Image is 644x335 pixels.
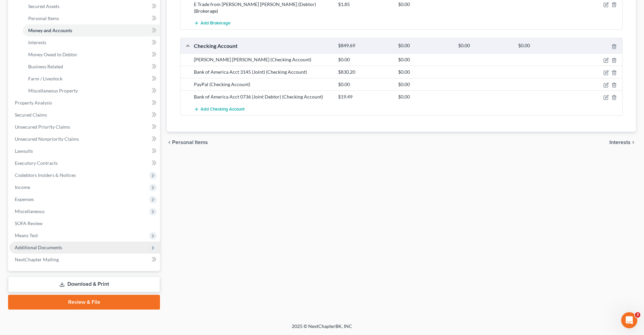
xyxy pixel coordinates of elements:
[15,160,58,166] span: Executory Contracts
[395,93,455,100] div: $0.00
[194,103,245,115] button: Add Checking Account
[9,133,160,145] a: Unsecured Nonpriority Claims
[15,196,34,202] span: Expenses
[9,121,160,133] a: Unsecured Priority Claims
[15,172,76,178] span: Codebtors Insiders & Notices
[9,217,160,229] a: SOFA Review
[335,43,395,49] div: $849.69
[194,17,230,29] button: Add Brokerage
[23,61,160,73] a: Business Related
[23,49,160,61] a: Money Owed to Debtor
[23,12,160,24] a: Personal Items
[28,76,62,81] span: Farm / Livestock
[201,107,245,112] span: Add Checking Account
[201,21,230,26] span: Add Brokerage
[395,81,455,88] div: $0.00
[23,37,160,49] a: Interests
[9,97,160,109] a: Property Analysis
[395,43,455,49] div: $0.00
[9,254,160,266] a: NextChapter Mailing
[609,140,636,145] button: Interests chevron_right
[191,42,335,49] div: Checking Account
[9,109,160,121] a: Secured Claims
[23,85,160,97] a: Miscellaneous Property
[15,208,45,214] span: Miscellaneous
[167,140,208,145] button: chevron_left Personal Items
[631,140,636,145] i: chevron_right
[335,1,395,8] div: $1.85
[15,232,38,238] span: Means Test
[15,245,62,250] span: Additional Documents
[28,15,59,21] span: Personal Items
[635,312,640,318] span: 3
[23,73,160,85] a: Farm / Livestock
[191,1,335,14] div: E Trade from [PERSON_NAME] [PERSON_NAME] (Debtor) (Brokerage)
[9,145,160,157] a: Lawsuits
[8,276,160,292] a: Download & Print
[28,64,63,69] span: Business Related
[15,257,59,262] span: NextChapter Mailing
[335,93,395,100] div: $19.49
[15,100,52,106] span: Property Analysis
[28,27,72,33] span: Money and Accounts
[621,312,637,328] iframe: Intercom live chat
[131,323,513,335] div: 2025 © NextChapterBK, INC
[191,81,335,88] div: PayPal (Checking Account)
[167,140,172,145] i: chevron_left
[191,93,335,100] div: Bank of America Acct 0736 (Joint Debtor) (Checking Account)
[609,140,631,145] span: Interests
[15,148,33,154] span: Lawsuits
[455,43,515,49] div: $0.00
[15,136,79,142] span: Unsecured Nonpriority Claims
[28,40,46,45] span: Interests
[28,52,77,57] span: Money Owed to Debtor
[191,56,335,63] div: [PERSON_NAME] [PERSON_NAME] (Checking Account)
[23,0,160,12] a: Secured Assets
[15,112,47,118] span: Secured Claims
[15,220,43,226] span: SOFA Review
[9,157,160,169] a: Executory Contracts
[395,1,455,8] div: $0.00
[335,56,395,63] div: $0.00
[395,69,455,75] div: $0.00
[172,140,208,145] span: Personal Items
[191,69,335,75] div: Bank of America Acct 3145 (Joint) (Checking Account)
[28,88,78,93] span: Miscellaneous Property
[335,69,395,75] div: $830.20
[15,184,30,190] span: Income
[335,81,395,88] div: $0.00
[8,295,160,310] a: Review & File
[395,56,455,63] div: $0.00
[28,3,59,9] span: Secured Assets
[15,124,70,130] span: Unsecured Priority Claims
[515,43,575,49] div: $0.00
[23,24,160,37] a: Money and Accounts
